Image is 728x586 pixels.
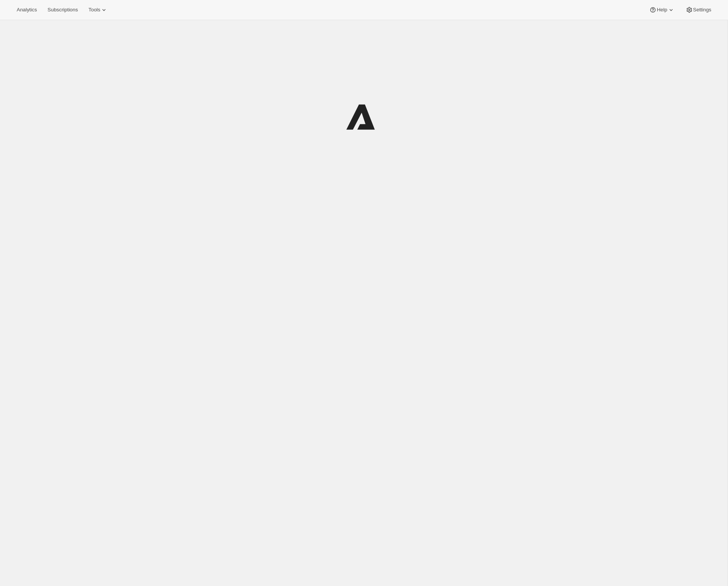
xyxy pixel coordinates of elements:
[693,7,711,13] span: Settings
[12,5,41,15] button: Analytics
[681,5,716,15] button: Settings
[17,7,37,13] span: Analytics
[645,5,679,15] button: Help
[88,7,100,13] span: Tools
[657,7,667,13] span: Help
[43,5,82,15] button: Subscriptions
[84,5,112,15] button: Tools
[47,7,78,13] span: Subscriptions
